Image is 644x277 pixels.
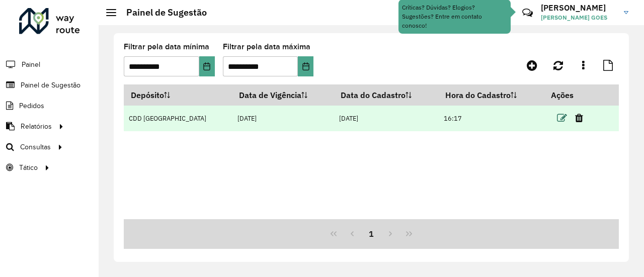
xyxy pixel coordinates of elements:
h2: Painel de Sugestão [116,7,207,18]
th: Data de Vigência [232,84,334,106]
button: 1 [362,224,381,243]
td: CDD [GEOGRAPHIC_DATA] [124,106,232,131]
span: [PERSON_NAME] GOES [541,13,616,22]
span: Painel de Sugestão [21,80,80,90]
span: Painel [22,59,40,70]
a: Editar [557,111,567,125]
button: Choose Date [298,56,313,76]
th: Depósito [124,84,232,106]
label: Filtrar pela data máxima [223,41,310,53]
span: Relatórios [21,121,52,132]
span: Pedidos [19,101,44,111]
td: [DATE] [334,106,439,131]
th: Hora do Cadastro [439,84,544,106]
th: Ações [544,84,604,106]
a: Contato Rápido [517,2,538,24]
span: Consultas [20,142,51,152]
td: 16:17 [439,106,544,131]
h3: [PERSON_NAME] [541,3,616,13]
a: Excluir [575,111,583,125]
td: [DATE] [232,106,334,131]
th: Data do Cadastro [334,84,439,106]
label: Filtrar pela data mínima [124,41,209,53]
span: Tático [19,162,38,173]
button: Choose Date [199,56,215,76]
